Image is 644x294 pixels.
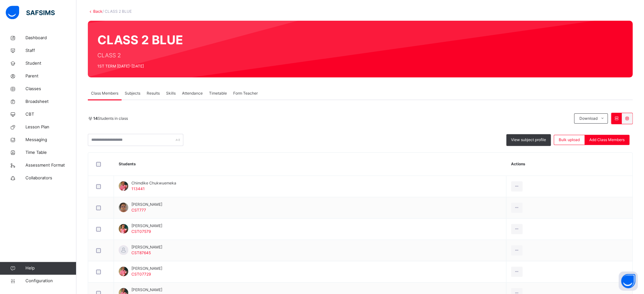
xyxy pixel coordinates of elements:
[25,150,76,156] span: Time Table
[131,208,146,213] span: CST777
[209,91,227,97] span: Timetable
[166,91,176,97] span: Skills
[25,99,76,105] span: Broadsheet
[131,202,162,208] span: [PERSON_NAME]
[25,137,76,143] span: Messaging
[131,287,162,293] span: [PERSON_NAME]
[131,223,162,229] span: [PERSON_NAME]
[25,265,76,272] span: Help
[25,124,76,131] span: Lesson Plan
[579,116,597,122] span: Download
[147,91,160,97] span: Results
[131,266,162,272] span: [PERSON_NAME]
[25,35,76,41] span: Dashboard
[114,153,506,176] th: Students
[131,245,162,250] span: [PERSON_NAME]
[25,278,76,284] span: Configuration
[102,9,132,14] span: / CLASS 2 BLUE
[93,9,102,14] a: Back
[93,116,98,121] b: 14
[182,91,203,97] span: Attendance
[511,137,546,143] span: View subject profile
[589,137,625,143] span: Add Class Members
[25,48,76,54] span: Staff
[93,116,128,122] span: Students in class
[559,137,580,143] span: Bulk upload
[131,251,151,255] span: CST87645
[233,91,258,97] span: Form Teacher
[619,272,638,291] button: Open asap
[131,181,176,186] span: Chimdike Chukwuemeka
[25,61,76,67] span: Student
[25,111,76,118] span: CBT
[25,86,76,92] span: Classes
[125,91,140,97] span: Subjects
[91,91,118,97] span: Class Members
[25,175,76,182] span: Collaborators
[131,187,145,191] span: 113441
[131,272,151,277] span: CST07729
[506,153,632,176] th: Actions
[6,6,55,19] img: safsims
[131,229,151,234] span: CST07579
[25,73,76,80] span: Parent
[25,162,76,169] span: Assessment Format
